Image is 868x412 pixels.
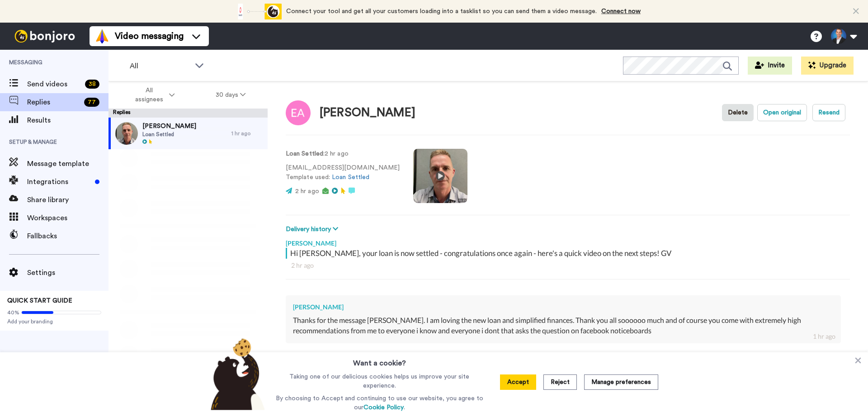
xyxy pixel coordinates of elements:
img: bj-logo-header-white.svg [11,30,79,43]
span: Message template [27,158,108,169]
span: Connect your tool and get all your customers loading into a tasklist so you can send them a video... [286,8,597,14]
span: Share library [27,194,108,205]
img: vm-color.svg [95,29,109,43]
div: 1 hr ago [231,130,263,137]
span: Settings [27,267,108,278]
span: Add your branding [7,318,101,325]
div: 2 hr ago [291,261,844,270]
button: Open original [757,104,807,121]
span: All assignees [131,86,167,104]
button: All assignees [110,82,195,108]
span: Fallbacks [27,231,108,242]
strong: Loan Settled [286,151,323,157]
button: Manage preferences [584,374,658,390]
button: Delete [722,104,754,121]
span: Replies [27,97,80,108]
img: f4dc085f-9b1c-4997-82f3-f6d2ca80fd8f-thumb.jpg [115,122,138,145]
p: By choosing to Accept and continuing to use our website, you agree to our . [274,394,486,412]
div: [PERSON_NAME] [293,303,834,312]
img: Image of Eleanor Seymour [286,100,311,125]
span: Integrations [27,176,91,187]
button: Upgrade [801,57,854,75]
span: QUICK START GUIDE [7,298,72,304]
span: All [130,61,190,71]
span: Send videos [27,79,81,90]
span: [PERSON_NAME] [142,122,196,131]
a: [PERSON_NAME]Loan Settled1 hr ago [108,118,268,149]
div: [PERSON_NAME] [320,106,415,119]
span: Video messaging [115,30,184,43]
div: [PERSON_NAME] [286,234,850,248]
span: Workspaces [27,213,108,223]
p: Taking one of our delicious cookies helps us improve your site experience. [274,372,486,390]
p: : 2 hr ago [286,149,400,159]
button: Reject [543,374,577,390]
div: animation [232,4,282,19]
span: Loan Settled [142,131,196,138]
button: Invite [748,57,792,75]
button: Delivery history [286,224,341,234]
span: Results [27,115,108,126]
a: Cookie Policy [363,404,404,411]
div: Hi [PERSON_NAME], your loan is now settled - congratulations once again - here's a quick video on... [290,248,848,259]
h3: Want a cookie? [353,352,406,369]
button: 30 days [195,87,266,103]
div: 77 [84,98,99,107]
a: Loan Settled [332,174,369,180]
button: Resend [812,104,845,121]
p: [EMAIL_ADDRESS][DOMAIN_NAME] Template used: [286,163,400,182]
button: Accept [500,374,536,390]
a: Connect now [601,8,641,14]
div: Thanks for the message [PERSON_NAME]. I am loving the new loan and simplified finances. Thank you... [293,315,834,336]
img: bear-with-cookie.png [203,338,269,410]
div: 38 [85,80,99,89]
div: Replies [108,109,268,118]
div: 1 hr ago [813,332,835,341]
span: 2 hr ago [295,188,319,194]
span: 40% [7,309,19,316]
